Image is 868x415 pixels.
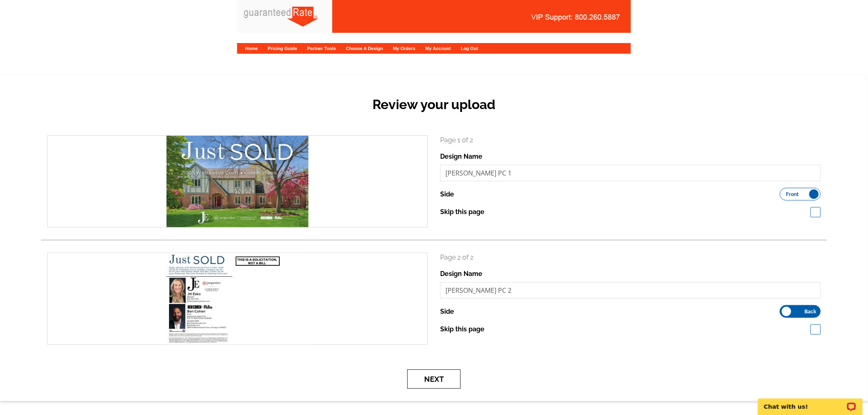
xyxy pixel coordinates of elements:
label: Side [440,189,454,199]
span: Front [786,192,799,196]
a: Choose A Design [346,46,383,51]
label: Skip this page [440,324,484,334]
p: Page 1 of 2 [440,135,821,145]
a: Partner Tools [307,46,336,51]
span: Back [804,310,816,314]
label: Skip this page [440,207,484,217]
a: Home [245,46,258,51]
input: File Name [440,165,821,181]
h2: Review your upload [41,97,827,112]
input: File Name [440,282,821,299]
button: Next [407,369,461,389]
p: Page 2 of 2 [440,253,821,262]
a: My Orders [393,46,415,51]
a: Log Out [461,46,478,51]
a: My Account [425,46,451,51]
label: Design Name [440,152,482,162]
label: Side [440,307,454,317]
a: Pricing Guide [268,46,297,51]
label: Design Name [440,269,482,279]
iframe: LiveChat chat widget [753,389,868,415]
